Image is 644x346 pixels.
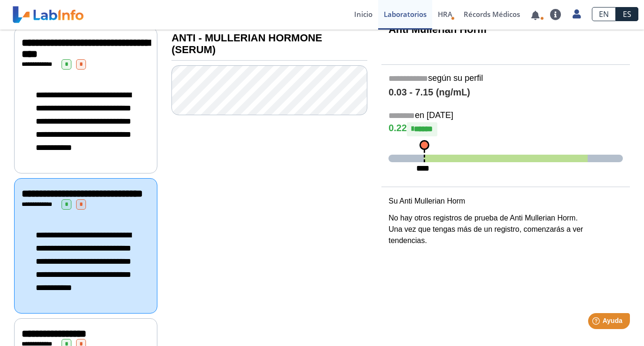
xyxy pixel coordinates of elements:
[388,24,487,35] b: Anti Mullerian Horm
[592,7,616,21] a: EN
[438,9,452,19] span: HRA
[388,87,623,98] h4: 0.03 - 7.15 (ng/mL)
[388,122,623,136] h4: 0.22
[171,32,322,55] b: ANTI - MULLERIAN HORMONE (SERUM)
[388,196,623,207] p: Su Anti Mullerian Horm
[560,309,634,336] iframe: Help widget launcher
[616,7,638,21] a: ES
[388,212,623,246] p: No hay otros registros de prueba de Anti Mullerian Horm. Una vez que tengas más de un registro, c...
[388,73,623,84] h5: según su perfil
[388,110,623,121] h5: en [DATE]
